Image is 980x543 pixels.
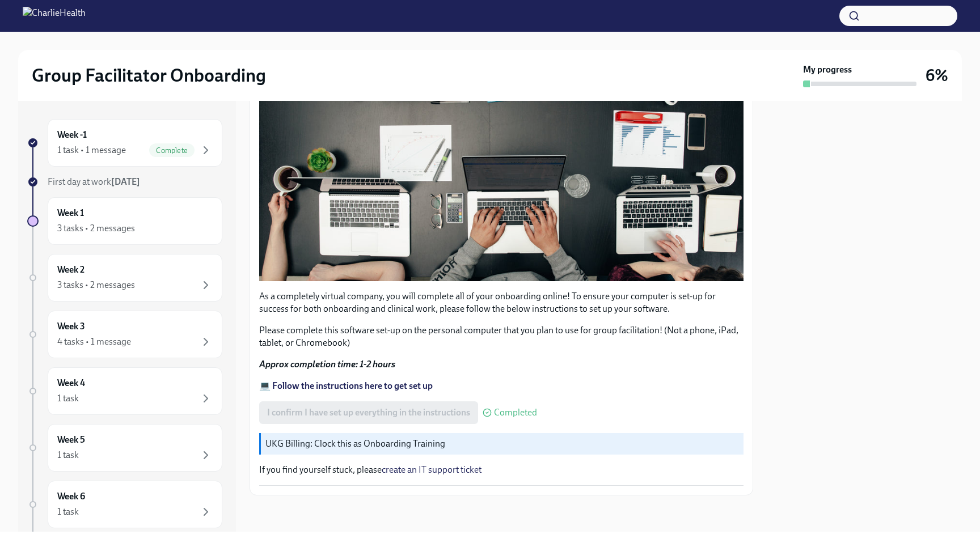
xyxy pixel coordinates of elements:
[382,464,481,475] a: create an IT support ticket
[259,359,395,370] strong: Approx completion time: 1-2 hours
[111,176,140,187] strong: [DATE]
[57,336,131,348] div: 4 tasks • 1 message
[57,449,79,461] div: 1 task
[259,324,744,349] p: Please complete this software set-up on the personal computer that you plan to use for group faci...
[57,207,84,219] h6: Week 1
[57,222,135,235] div: 3 tasks • 2 messages
[57,377,85,389] h6: Week 4
[27,176,222,188] a: First day at work[DATE]
[926,65,948,86] h3: 6%
[48,176,140,187] span: First day at work
[494,408,537,417] span: Completed
[57,320,85,333] h6: Week 3
[27,119,222,167] a: Week -11 task • 1 messageComplete
[27,367,222,415] a: Week 41 task
[27,197,222,245] a: Week 13 tasks • 2 messages
[27,311,222,358] a: Week 34 tasks • 1 message
[803,63,852,76] strong: My progress
[57,490,85,503] h6: Week 6
[57,264,85,276] h6: Week 2
[259,380,433,391] a: 💻 Follow the instructions here to get set up
[32,64,266,87] h2: Group Facilitator Onboarding
[57,506,79,518] div: 1 task
[57,129,87,141] h6: Week -1
[27,481,222,528] a: Week 61 task
[259,464,744,476] p: If you find yourself stuck, please
[265,438,739,450] p: UKG Billing: Clock this as Onboarding Training
[27,424,222,472] a: Week 51 task
[23,7,86,25] img: CharlieHealth
[57,392,79,405] div: 1 task
[57,279,135,291] div: 3 tasks • 2 messages
[259,290,744,315] p: As a completely virtual company, you will complete all of your onboarding online! To ensure your ...
[149,146,195,155] span: Complete
[57,144,126,156] div: 1 task • 1 message
[27,254,222,302] a: Week 23 tasks • 2 messages
[57,434,85,446] h6: Week 5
